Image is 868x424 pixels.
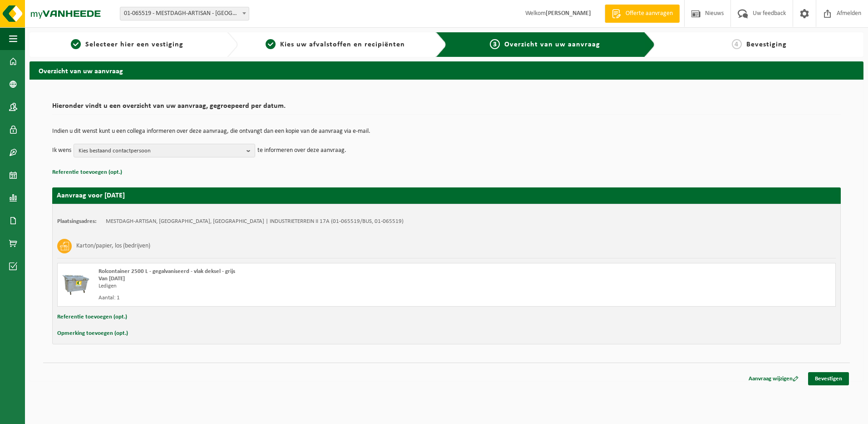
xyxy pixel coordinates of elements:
span: 4 [732,39,742,49]
strong: Aanvraag voor [DATE] [57,192,125,199]
h2: Overzicht van uw aanvraag [30,61,863,79]
span: Offerte aanvragen [623,9,675,18]
span: 01-065519 - MESTDAGH-ARTISAN - VEURNE [120,7,249,20]
p: te informeren over deze aanvraag. [257,144,346,157]
div: Aantal: 1 [99,294,483,302]
img: WB-2500-GAL-GY-01.png [62,268,89,295]
span: Bevestiging [746,41,787,48]
span: 3 [490,39,500,49]
span: Kies bestaand contactpersoon [79,144,243,158]
span: Overzicht van uw aanvraag [504,41,600,48]
a: Offerte aanvragen [605,5,680,23]
a: 2Kies uw afvalstoffen en recipiënten [242,39,428,50]
strong: Plaatsingsadres: [57,218,97,224]
a: Aanvraag wijzigen [742,372,805,385]
button: Kies bestaand contactpersoon [74,144,255,157]
strong: Van [DATE] [99,276,125,282]
a: Bevestigen [808,372,849,385]
span: 1 [71,39,81,49]
span: Selecteer hier een vestiging [85,41,183,48]
button: Opmerking toevoegen (opt.) [57,328,128,339]
p: Ik wens [52,144,71,157]
h2: Hieronder vindt u een overzicht van uw aanvraag, gegroepeerd per datum. [52,102,841,115]
div: Ledigen [99,283,483,290]
span: 01-065519 - MESTDAGH-ARTISAN - VEURNE [120,7,249,20]
button: Referentie toevoegen (opt.) [57,311,127,323]
span: Rolcontainer 2500 L - gegalvaniseerd - vlak deksel - grijs [99,268,235,274]
a: 1Selecteer hier een vestiging [34,39,220,50]
td: MESTDAGH-ARTISAN, [GEOGRAPHIC_DATA], [GEOGRAPHIC_DATA] | INDUSTRIETERREIN II 17A (01-065519/BUS, ... [106,218,404,225]
span: 2 [266,39,276,49]
p: Indien u dit wenst kunt u een collega informeren over deze aanvraag, die ontvangt dan een kopie v... [52,128,841,135]
button: Referentie toevoegen (opt.) [52,167,122,178]
span: Kies uw afvalstoffen en recipiënten [280,41,405,48]
strong: [PERSON_NAME] [546,10,591,17]
h3: Karton/papier, los (bedrijven) [76,239,150,253]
